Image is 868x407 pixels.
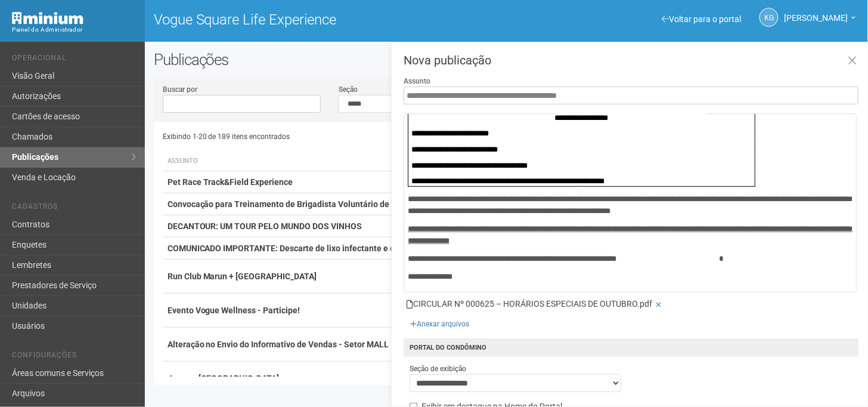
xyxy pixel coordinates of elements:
[404,338,858,357] h4: Portal do condômino
[168,272,317,281] strong: Run Club Marun + [GEOGRAPHIC_DATA]
[163,128,507,146] div: Exibindo 1-20 de 189 itens encontrados
[12,12,83,24] img: Minium
[404,76,430,87] label: Assunto
[404,312,476,329] div: Anexar arquivos
[168,221,362,231] strong: DECANTOUR: UM TOUR PELO MUNDO DOS VINHOS
[168,177,293,187] strong: Pet Race Track&Field Experience
[785,2,848,23] span: Karina Godoy
[168,306,300,315] strong: Evento Vogue Wellness - Participe!
[163,84,197,95] label: Buscar por
[662,14,742,24] a: Voltar para o portal
[12,351,136,363] li: Configurações
[168,243,424,253] strong: COMUNICADO IMPORTANTE: Descarte de lixo infectante e entulhos
[12,202,136,215] li: Cadastros
[407,298,855,312] li: CIRCULAR Nº 000625 – HORÁRIOS ESPECIAIS DE OUTUBRO.pdf
[759,8,779,27] a: KG
[154,12,498,27] h1: Vogue Square Life Experience
[163,152,444,171] th: Assunto
[404,54,858,66] h3: Nova publicação
[339,84,358,95] label: Seção
[12,54,136,66] li: Operacional
[656,301,661,309] i: Remover
[410,363,466,374] label: Seção de exibição
[154,51,438,69] h2: Publicações
[168,374,280,383] strong: Jazz na [GEOGRAPHIC_DATA]
[785,15,856,24] a: [PERSON_NAME]
[168,199,424,209] strong: Convocação para Treinamento de Brigadista Voluntário de Incêndio
[168,340,389,349] strong: Alteração no Envio do Informativo de Vendas - Setor MALL
[12,24,136,35] div: Painel do Administrador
